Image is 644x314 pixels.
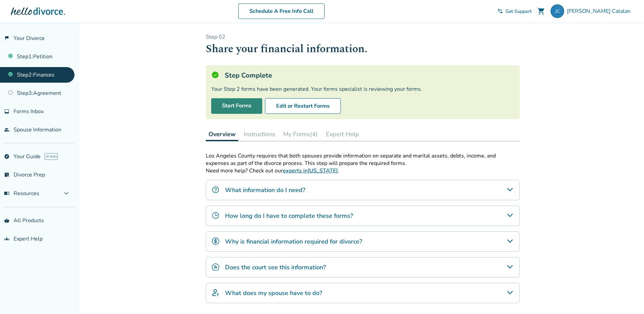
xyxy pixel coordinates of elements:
p: Los Angeles County requires that both spouses provide information on separate and marital assets,... [206,152,520,167]
h4: What does my spouse have to do? [225,289,322,297]
a: Schedule A Free Info Call [238,3,325,19]
div: What does my spouse have to do? [206,283,520,303]
span: Forms Inbox [14,108,44,115]
span: [PERSON_NAME] Catalan [567,7,633,15]
a: experts in[US_STATE] [283,167,338,174]
span: shopping_basket [4,218,9,223]
button: Instructions [241,127,278,141]
button: My Forms(4) [281,127,320,141]
p: Step 0 2 [206,33,520,41]
div: How long do I have to complete these forms? [206,206,520,226]
img: Why is financial information required for divorce? [212,237,220,245]
img: Does the court see this information? [212,263,220,271]
span: groups [4,236,9,242]
span: phone_in_talk [497,8,503,14]
img: sabreenahrochelle@gmail.com [551,4,564,18]
span: AI beta [45,153,58,160]
span: Resources [4,190,39,197]
a: Start Forms [211,98,262,114]
span: inbox [4,109,9,114]
button: Overview [206,127,238,141]
h4: Does the court see this information? [225,263,326,272]
div: Why is financial information required for divorce? [206,231,520,252]
span: menu_book [4,191,9,196]
img: What information do I need? [212,186,220,194]
span: list_alt_check [4,172,9,177]
h4: How long do I have to complete these forms? [225,211,353,220]
p: Need more help? Check out our . [206,167,520,174]
img: How long do I have to complete these forms? [212,211,220,219]
div: Your Step 2 forms have been generated. Your forms specialist is reviewing your forms. [211,85,514,93]
h4: Why is financial information required for divorce? [225,237,362,246]
h1: Share your financial information. [206,41,520,57]
button: Edit or Restart Forms [265,98,341,114]
span: Get Support [506,8,532,15]
h4: What information do I need? [225,186,305,194]
span: flag_2 [4,36,9,41]
div: What information do I need? [206,180,520,200]
iframe: Chat Widget [610,281,644,314]
div: Does the court see this information? [206,257,520,277]
h5: Step Complete [225,71,272,80]
button: Expert Help [323,127,362,141]
a: phone_in_talkGet Support [497,8,532,15]
span: shopping_cart [537,7,545,15]
img: What does my spouse have to do? [212,289,220,297]
span: expand_more [62,189,70,197]
span: people [4,127,9,132]
span: explore [4,154,9,159]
